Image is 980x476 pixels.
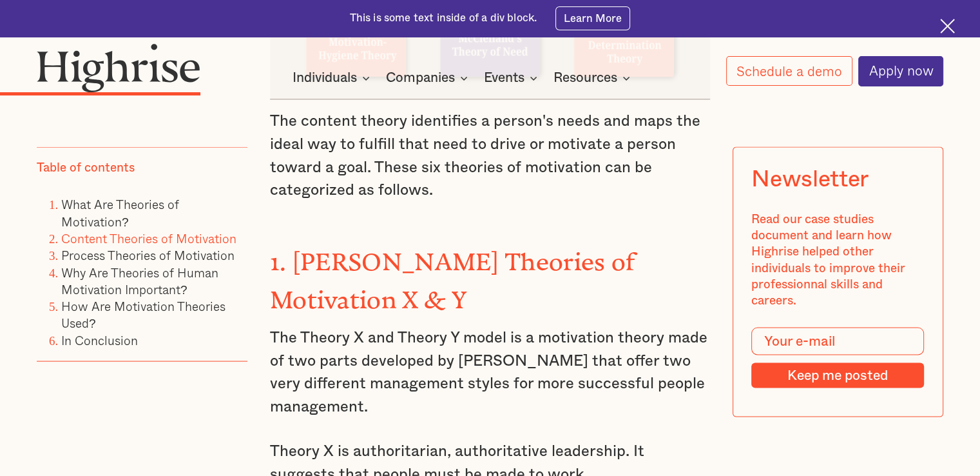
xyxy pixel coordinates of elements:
[61,246,235,264] a: Process Theories of Motivation
[293,70,357,86] div: Individuals
[61,263,218,298] a: Why Are Theories of Human Motivation Important?
[61,195,179,230] a: What Are Theories of Motivation?
[726,56,852,86] a: Schedule a demo
[61,229,236,248] a: Content Theories of Motivation
[270,248,635,301] strong: 1. [PERSON_NAME] Theories of Motivation X & Y
[553,70,634,86] div: Resources
[350,11,537,26] div: This is some text inside of a div block.
[37,43,200,93] img: Highrise logo
[752,362,925,388] input: Keep me posted
[270,327,710,419] p: The Theory X and Theory Y model is a motivation theory made of two parts developed by [PERSON_NAM...
[270,110,710,203] p: The content theory identifies a person's needs and maps the ideal way to fulfill that need to dri...
[940,19,955,34] img: Cross icon
[293,70,374,86] div: Individuals
[555,6,631,30] a: Learn More
[386,70,455,86] div: Companies
[484,70,541,86] div: Events
[37,160,135,176] div: Table of contents
[752,166,869,193] div: Newsletter
[553,70,617,86] div: Resources
[61,331,138,350] a: In Conclusion
[752,328,925,389] form: Modal Form
[484,70,524,86] div: Events
[752,212,925,310] div: Read our case studies document and learn how Highrise helped other individuals to improve their p...
[752,328,925,355] input: Your e-mail
[386,70,472,86] div: Companies
[61,297,226,332] a: How Are Motivation Theories Used?
[858,56,943,86] a: Apply now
